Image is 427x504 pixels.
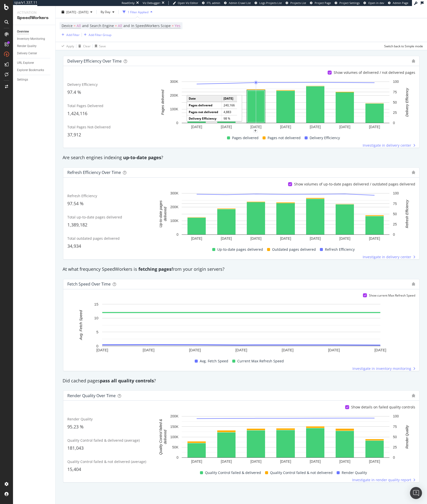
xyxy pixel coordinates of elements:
span: Refresh Efficiency [67,193,97,198]
text: [DATE] [339,236,350,240]
div: Delivery Efficiency over time [67,59,122,64]
text: Avg. Fetch Speed [79,310,83,340]
a: Admin Page [388,1,408,5]
text: 200K [170,414,178,418]
div: Show volumes of delivered / not delivered pages [334,70,415,75]
a: Logs Projects List [255,1,282,5]
span: = [172,23,174,28]
text: 300K [170,191,178,195]
span: Quality Control failed & delivered [205,470,261,476]
span: Render Quality [342,470,367,476]
span: 37,912 [67,132,81,138]
span: = [74,23,76,28]
span: Investigate in render quality report [352,477,411,482]
span: Up-to-date pages delivered [217,246,263,253]
text: 100K [170,219,178,223]
div: URL Explorer [17,60,34,66]
span: and [82,23,89,28]
text: 50K [172,445,179,449]
text: 50 [393,100,397,104]
svg: A chart. [156,414,415,465]
span: Avg. Fetch Speed [200,358,228,364]
text: [DATE] [191,460,202,464]
div: SpeedWorkers [17,15,51,21]
div: Switch back to Simple mode [384,44,423,48]
div: bug [412,59,415,63]
text: 150K [170,425,178,429]
div: Activation [17,10,51,15]
button: Clear [76,42,91,50]
span: 1,389,182 [67,222,87,228]
text: [DATE] [143,348,154,352]
text: 200K [170,205,178,209]
text: 0 [393,456,395,460]
span: = [115,23,117,28]
div: Add Filter [66,33,80,37]
text: 75 [393,201,397,205]
span: In SpeedWorkers Scope [131,23,171,28]
text: 100K [170,435,178,439]
text: Refresh Efficiency [405,199,409,228]
text: [DATE] [96,348,108,352]
a: Settings [17,77,52,82]
div: bug [412,171,415,174]
a: FTL admin [202,1,220,5]
span: Open in dev [368,1,384,5]
span: Delivery Efficiency [67,82,98,87]
span: Admin Crawl List [229,1,251,5]
text: [DATE] [310,125,321,129]
text: [DATE] [221,125,232,129]
span: Quality Control failed & not delivered [270,470,333,476]
span: Outdated pages delivered [272,246,316,253]
div: Show volumes of up-to-date pages delivered / outdated pages delivered [294,182,415,187]
a: Projects List [286,1,306,5]
text: [DATE] [280,236,291,240]
span: Projects List [290,1,306,5]
span: Investigate in delivery center [363,143,411,148]
span: Device [62,23,73,28]
text: Delivery Efficiency [405,88,409,117]
text: 0 [393,232,395,236]
div: plus [254,129,258,133]
button: Add Filter Group [82,32,111,38]
text: 100 [393,80,399,84]
text: [DATE] [189,348,201,352]
div: Refresh Efficiency over time [67,170,121,175]
text: 100 [393,414,399,418]
svg: A chart. [67,302,415,354]
button: [DATE] - [DATE] [60,8,94,16]
span: Project Page [315,1,331,5]
text: [DATE] [251,125,262,129]
a: Open in dev [363,1,384,5]
text: [DATE] [369,125,380,129]
span: Delivery Efficiency [310,135,340,141]
div: Add Filter Group [89,33,111,37]
text: [DATE] [221,460,232,464]
a: Render Quality [17,44,52,49]
span: Pages not delivered [268,135,301,141]
span: Investigate in inventory monitoring [352,366,411,371]
text: Up-to-date pages [159,200,163,227]
a: Explorer Bookmarks [17,68,52,73]
a: Investigate in render quality report [352,477,415,482]
div: Render Quality over time [67,393,116,398]
span: Logs Projects List [259,1,282,5]
text: 75 [393,425,397,429]
button: 1 Filter Applied [121,8,154,16]
span: Search Engine [90,23,114,28]
text: [DATE] [251,460,262,464]
div: Save [99,44,106,48]
svg: A chart. [156,191,415,242]
div: 1 Filter Applied [128,10,148,14]
text: 300K [170,80,178,84]
button: By Day [99,8,116,16]
text: 0 [176,456,178,460]
a: Investigate in delivery center [363,255,415,260]
text: 100 [393,191,399,195]
span: 34,934 [67,243,81,249]
span: 15,404 [67,466,81,472]
button: Switch back to Simple mode [382,42,423,50]
a: Admin Crawl List [224,1,251,5]
span: Quality Control failed & delivered (average) [67,438,140,443]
